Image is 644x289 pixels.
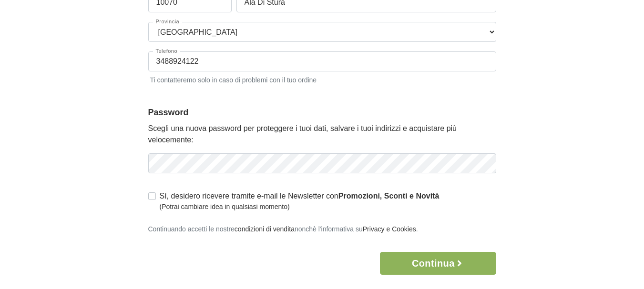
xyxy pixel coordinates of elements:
label: Sì, desidero ricevere tramite e-mail le Newsletter con [160,190,440,212]
label: Provincia [153,19,183,24]
legend: Password [148,106,496,119]
label: Telefono [153,49,181,54]
small: Continuando accetti le nostre nonchè l'informativa su . [148,225,418,233]
input: Telefono [148,51,496,71]
button: Continua [380,252,496,275]
a: condizioni di vendita [235,225,295,233]
small: (Potrai cambiare idea in qualsiasi momento) [160,202,440,212]
strong: Promozioni, Sconti e Novità [338,192,440,200]
p: Scegli una nuova password per proteggere i tuoi dati, salvare i tuoi indirizzi e acquistare più v... [148,123,496,146]
small: Ti contatteremo solo in caso di problemi con il tuo ordine [148,73,496,85]
a: Privacy e Cookies [363,225,416,233]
